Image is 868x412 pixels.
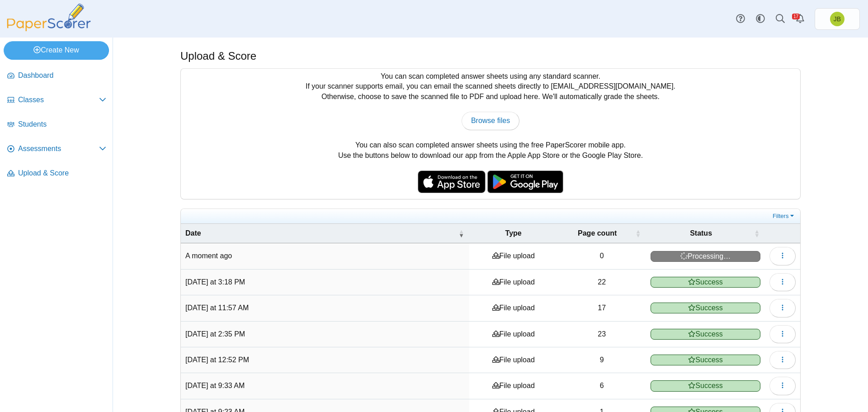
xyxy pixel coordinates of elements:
[651,380,760,391] span: Success
[4,138,110,160] a: Assessments
[790,9,810,29] a: Alerts
[18,144,99,154] span: Assessments
[815,8,860,30] a: Joel Boyd
[557,322,646,347] td: 23
[418,170,486,193] img: apple-store-badge.svg
[557,243,646,269] td: 0
[651,355,760,365] span: Success
[505,229,522,237] span: Type
[469,322,557,347] td: File upload
[651,303,760,313] span: Success
[458,224,464,243] span: Date : Activate to remove sorting
[185,229,201,237] span: Date
[651,277,760,288] span: Success
[462,112,519,130] a: Browse files
[4,114,110,136] a: Students
[18,168,106,178] span: Upload & Score
[4,4,94,31] img: PaperScorer
[651,251,760,262] span: Processing…
[18,119,106,129] span: Students
[4,65,110,87] a: Dashboard
[754,224,759,243] span: Status : Activate to sort
[557,270,646,295] td: 22
[469,373,557,399] td: File upload
[18,71,106,81] span: Dashboard
[834,16,841,22] span: Joel Boyd
[635,224,641,243] span: Page count : Activate to sort
[690,229,712,237] span: Status
[487,170,563,193] img: google-play-badge.png
[469,243,557,269] td: File upload
[181,69,800,199] div: You can scan completed answer sheets using any standard scanner. If your scanner supports email, ...
[469,270,557,295] td: File upload
[185,356,249,364] time: Aug 20, 2025 at 12:52 PM
[469,347,557,373] td: File upload
[185,304,249,312] time: Aug 22, 2025 at 11:57 AM
[770,212,798,221] a: Filters
[557,373,646,399] td: 6
[651,329,760,340] span: Success
[185,278,245,286] time: Aug 22, 2025 at 3:18 PM
[185,330,245,338] time: Aug 20, 2025 at 2:35 PM
[469,295,557,321] td: File upload
[557,347,646,373] td: 9
[185,252,232,260] time: Aug 25, 2025 at 11:19 AM
[830,12,844,26] span: Joel Boyd
[4,90,110,111] a: Classes
[185,382,245,389] time: Aug 20, 2025 at 9:33 AM
[471,117,510,124] span: Browse files
[4,163,110,185] a: Upload & Score
[18,95,99,105] span: Classes
[4,25,94,33] a: PaperScorer
[557,295,646,321] td: 17
[578,229,617,237] span: Page count
[180,48,256,64] h1: Upload & Score
[4,41,109,59] a: Create New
